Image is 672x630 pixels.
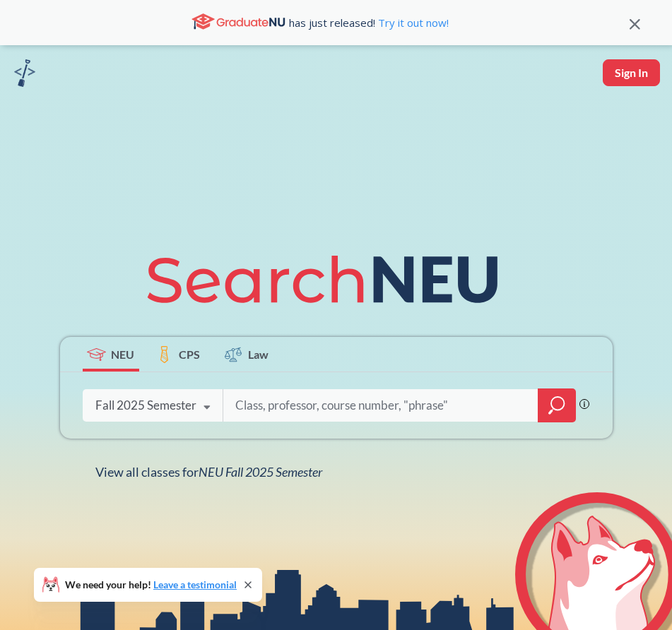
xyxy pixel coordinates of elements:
[603,59,660,86] button: Sign In
[111,346,134,362] span: NEU
[179,346,200,362] span: CPS
[289,15,449,30] span: has just released!
[153,578,237,590] a: Leave a testimonial
[375,16,449,30] a: Try it out now!
[65,580,237,590] span: We need your help!
[95,398,196,413] div: Fall 2025 Semester
[234,391,528,420] input: Class, professor, course number, "phrase"
[14,59,35,87] img: sandbox logo
[199,464,322,480] span: NEU Fall 2025 Semester
[538,388,576,422] div: magnifying glass
[95,464,322,480] span: View all classes for
[248,346,269,362] span: Law
[548,396,565,415] svg: magnifying glass
[14,59,35,91] a: sandbox logo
